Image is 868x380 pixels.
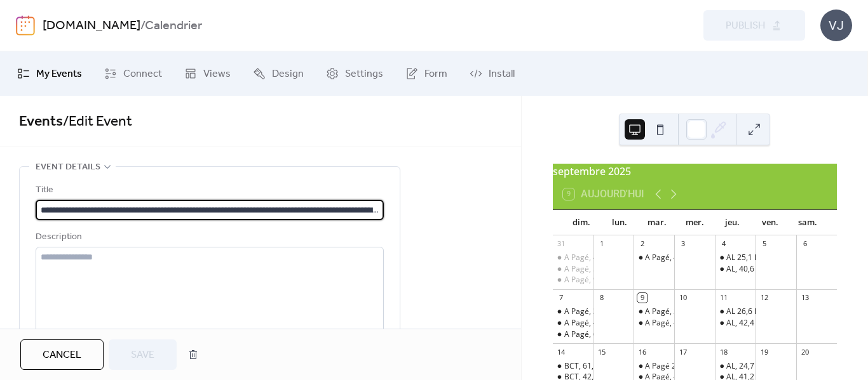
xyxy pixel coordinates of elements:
a: Design [243,56,313,91]
div: 2 [637,239,647,249]
div: 10 [678,293,688,303]
span: Design [272,67,304,82]
div: 20 [800,347,810,357]
span: Event details [36,160,100,175]
div: septembre 2025 [553,164,837,179]
div: A Pagé, 40,1 km Rg Ste-Julie, 2e Rg (aller retour), Voie de contournement. Commandité par Boucher... [634,252,674,263]
div: A Pagé, 41,2 km Crabtree, St-Liguori, Voie de Contournement. Commandité par Trévi Joliette piscin... [553,252,593,263]
span: Install [489,67,515,82]
span: My Events [36,67,82,82]
div: 1 [597,239,607,249]
div: A Pagé, 39,6 km St-Ambroise, Ste-Marceline. Commandité par Municipalité de St-Ambroise service mu... [553,306,593,317]
div: lun. [600,210,638,235]
div: 15 [597,347,607,357]
div: AL 26,6 km Ch Cyrille-Beaudry, Crabtree, St-Paul, Ch St-Jacques [715,306,756,317]
div: AL, 42,4 km St-Liguori, St-Jacques, Ste-Marie, Crabtree, St-Paul. Commandité par Boies Desroches ... [715,318,756,329]
div: A Pagé, 67,2 km St-Liguori, St-Ambroise, Ste-Marceline, Ste-Mélanie. Commandité par La Distinctio... [553,329,593,340]
span: Views [203,67,231,82]
a: Install [460,56,524,91]
div: 5 [759,239,769,249]
div: 19 [759,347,769,357]
span: Settings [345,67,383,82]
div: 14 [557,347,566,357]
b: Calendrier [145,14,202,38]
div: AL, 24,7 km rue Lépine, Rg Sud, St-Thomas, Base de Roc [715,361,756,372]
div: 7 [557,293,566,303]
span: / Edit Event [63,108,132,136]
div: 8 [597,293,607,303]
button: Cancel [20,339,104,370]
div: AL 25,1 km St-Pierre-Sud, St-Paul, Crabtree, Petite Noraie, Voie de Contournement [715,252,756,263]
div: jeu. [714,210,751,235]
img: logo [16,15,35,36]
div: mer. [676,210,714,235]
div: 13 [800,293,810,303]
a: Form [396,56,457,91]
div: dim. [563,210,600,235]
div: 17 [678,347,688,357]
span: Cancel [43,348,81,363]
div: 6 [800,239,810,249]
div: 18 [719,347,728,357]
div: Title [36,183,381,198]
b: / [140,14,145,38]
div: A Pagé, 90,1 km Rawdon, St-Alphonse, Ste-Béatrix, Ste-Mélanie. Commandité par Val Délice [553,275,593,285]
a: Settings [316,56,393,91]
div: Description [36,230,381,245]
div: 16 [637,347,647,357]
div: A Pagé, 41,4 km Rg de la Petite-Noraie, St-Liguori, St-Ambroise. Commandité par Dupont photo stud... [634,318,674,329]
div: A Pagé, 24,8 km Petite Noraie, Rivière Rouge, Rg Double, Voie de Contournement [634,306,674,317]
div: 3 [678,239,688,249]
div: mar. [638,210,675,235]
div: 12 [759,293,769,303]
div: A Pagé 25 km Petite-Noraie, Ch St-Pierre, Rg Double, 38e av, St-Ambroise, Voie de Contournement [634,361,674,372]
a: Events [19,108,63,136]
a: My Events [8,56,92,91]
div: AL, 40,6 km Rg Cyrille-Beaudry, St-Gérard, Rg Nord, Crabtree. Commandité par Clinique Éric Dupuis... [715,264,756,275]
span: Form [424,67,447,82]
a: Connect [95,56,172,91]
div: 9 [637,293,647,303]
span: Connect [123,67,162,82]
a: [DOMAIN_NAME] [43,14,140,38]
div: VJ [820,10,852,41]
div: ven. [751,210,789,235]
a: Views [175,56,240,91]
div: 11 [719,293,728,303]
div: A Pagé, 48,9 km St-Liguori, St-Jacques, Ste-Marie, Crabtree. Commandité par Constuction Mike Blai... [553,318,593,329]
div: A Pagé, 52,2 km St-Liguori, Montéée Hamilton, Rawdon, 38e Av. Commandité par Val Délice mets maisons [553,264,593,275]
div: sam. [789,210,827,235]
div: 4 [719,239,728,249]
div: BCT, 61,7 km St-Gérard, l'Assomption, Rg Point-du-Jour-Sud. Commandité par Napa distributeur de p... [553,361,593,372]
div: 31 [557,239,566,249]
